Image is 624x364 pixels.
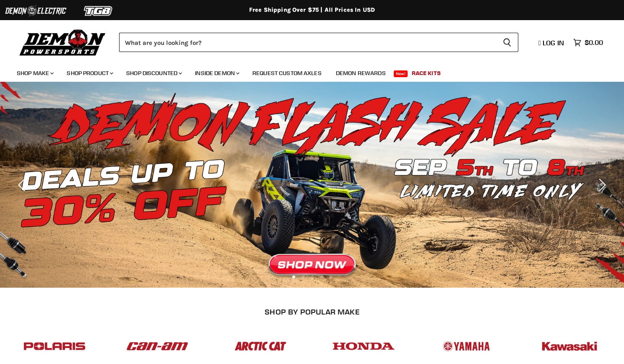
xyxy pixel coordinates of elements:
li: Page dot 5 [329,276,332,278]
img: TGB Logo 2 [67,3,130,19]
img: POPULAR_MAKE_logo_3_027535af-6171-4c5e-a9bc-f0eccd05c5d6.jpg [228,333,293,359]
form: Product [119,33,518,52]
span: New! [394,70,408,77]
span: $0.00 [585,39,603,47]
a: Shop Make [10,65,59,82]
img: Demon Electric Logo 2 [4,3,67,19]
img: POPULAR_MAKE_logo_1_adc20308-ab24-48c4-9fac-e3c1a623d575.jpg [125,333,190,359]
li: Page dot 3 [311,276,314,278]
img: Demon Powersports [17,27,109,57]
input: Search [119,33,496,52]
span: Log in [543,39,564,47]
li: Page dot 1 [292,276,295,278]
li: Page dot 2 [302,276,304,278]
ul: Main menu [10,61,601,82]
a: Request Custom Axles [246,65,328,82]
a: Log in [535,39,569,47]
a: $0.00 [569,36,607,49]
img: POPULAR_MAKE_logo_5_20258e7f-293c-4aac-afa8-159eaa299126.jpg [434,333,499,359]
img: POPULAR_MAKE_logo_2_dba48cf1-af45-46d4-8f73-953a0f002620.jpg [22,333,87,359]
a: Shop Discounted [120,65,187,82]
button: Next [593,177,609,193]
a: Shop Product [60,65,118,82]
button: Search [496,33,518,52]
img: POPULAR_MAKE_logo_6_76e8c46f-2d1e-4ecc-b320-194822857d41.jpg [537,333,602,359]
img: POPULAR_MAKE_logo_4_4923a504-4bac-4306-a1be-165a52280178.jpg [331,333,396,359]
a: Race Kits [406,65,447,82]
h2: SHOP BY POPULAR MAKE [10,307,614,316]
li: Page dot 4 [320,276,323,278]
button: Previous [15,177,31,193]
a: Inside Demon [189,65,244,82]
a: Demon Rewards [330,65,392,82]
